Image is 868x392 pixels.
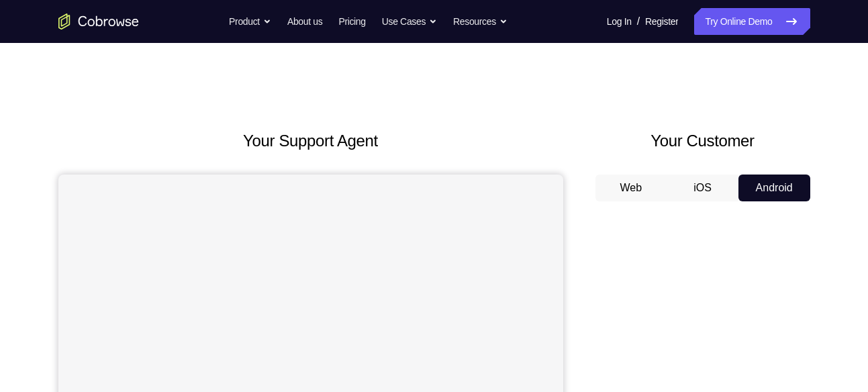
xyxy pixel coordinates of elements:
a: Go to the home page [58,13,139,30]
button: iOS [667,175,738,201]
button: Product [229,8,271,35]
h2: Your Customer [595,129,810,153]
a: About us [287,8,322,35]
button: Web [595,175,667,201]
h2: Your Support Agent [58,129,563,153]
button: Resources [453,8,508,35]
span: / [637,13,640,30]
button: Use Cases [382,8,437,35]
a: Try Online Demo [694,8,810,35]
button: Android [738,175,810,201]
a: Register [645,8,678,35]
a: Log In [607,8,632,35]
a: Pricing [338,8,365,35]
